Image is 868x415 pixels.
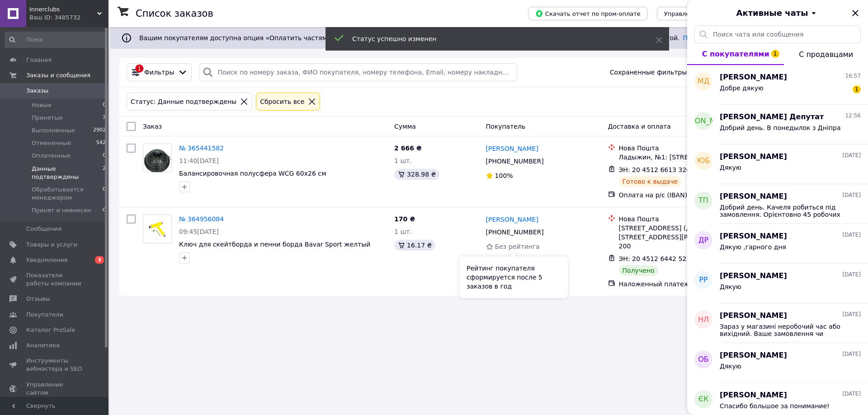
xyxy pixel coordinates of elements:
a: Балансировочная полусфера WCG 60х26 см [179,170,326,177]
span: [PERSON_NAME] [720,350,787,361]
span: Фильтры [144,68,174,77]
button: Скачать отчет по пром-оплате [528,7,648,20]
span: 09:45[DATE] [179,228,219,235]
a: Подробнее [683,34,720,42]
span: ТП [698,196,708,206]
span: 1 [771,50,779,58]
span: 100% [495,172,513,179]
span: Оплаченные [32,152,71,160]
span: Товары и услуги [26,241,77,249]
div: Нова Пошта [619,214,747,224]
button: НЛ[PERSON_NAME][DATE]Зараз у магазині неробочий час або вихідний. Ваше замовлення чи повідомлення... [687,303,868,343]
span: Сумма [394,123,416,130]
div: [STREET_ADDRESS] (до 30 кг): [STREET_ADDRESS][PERSON_NAME] 200 [619,224,747,251]
span: Аналитика [26,341,60,350]
span: Заказы [26,87,48,95]
span: 1 шт. [394,228,412,235]
span: 542 [96,139,106,147]
span: 170 ₴ [394,215,415,223]
input: Поиск по номеру заказа, ФИО покупателя, номеру телефона, Email, номеру накладной [199,63,517,81]
span: Спасибо большое за понимание! [720,402,830,410]
span: Ключ для скейтборда и пенни борда Bavar Sport желтый [179,241,370,248]
span: Выполненные [32,126,75,135]
span: 2 666 ₴ [394,145,422,152]
span: Дякую [720,283,741,290]
span: Доставка и оплата [608,123,671,130]
span: С продавцами [799,50,853,59]
span: 2902 [93,126,106,135]
span: Заказы и сообщения [26,71,90,79]
span: [PERSON_NAME] [674,116,734,126]
span: [DATE] [842,271,861,279]
span: Инструменты вебмастера и SEO [26,357,84,373]
span: Отмененные [32,139,71,147]
button: ТП[PERSON_NAME][DATE]Добрий день. Качеля робиться під замовлення. Орієнтовно 45 робочих днів. Вар... [687,184,868,224]
span: 0 [103,101,106,109]
span: Дякую [720,164,741,171]
span: 3 [95,256,104,264]
div: Статус успешно изменен [352,34,633,43]
span: Управление сайтом [26,381,84,397]
span: ОБ [698,354,709,365]
span: [DATE] [842,350,861,358]
span: [PERSON_NAME] [720,152,787,162]
div: Ладыжин, №1: [STREET_ADDRESS] [619,153,747,162]
span: Сообщения [26,225,61,233]
span: Без рейтинга [495,243,540,250]
div: Готово к выдаче [619,176,681,187]
span: Новые [32,101,52,109]
span: Скачать отчет по пром-оплате [535,9,641,18]
button: С продавцами [784,43,868,65]
span: Обрабатывается менеджером [32,186,103,202]
span: 12:56 [845,112,861,120]
span: Вашим покупателям доступна опция «Оплатить частями от Rozetka» на 2 платежа. Получайте новые зака... [139,34,720,42]
a: № 365441582 [179,145,224,152]
span: Отзывы [26,295,50,303]
span: Главная [26,56,52,64]
span: Уведомления [26,256,67,264]
span: 2 [103,165,106,181]
span: Принят и невнесен [32,206,91,214]
span: ЮБ [697,156,710,166]
span: Принятые [32,114,63,122]
span: РР [699,275,708,285]
a: Фото товару [143,214,172,243]
span: 1 [853,85,861,93]
div: Статус: Данные подтверждены [129,97,238,107]
button: ДР[PERSON_NAME][DATE]Дякую ,гарного дня [687,224,868,264]
div: Нова Пошта [619,144,747,153]
span: [DATE] [842,390,861,398]
div: [PHONE_NUMBER] [484,226,546,238]
span: Добре дякую [720,84,764,92]
span: ДР [698,235,708,246]
span: ЭН: 20 4512 6442 5231 [619,255,695,262]
a: Фото товару [143,144,172,173]
span: ЄК [698,394,709,405]
div: Оплата на р/с (IBAN) [619,191,747,200]
span: 11:40[DATE] [179,157,219,164]
span: Зараз у магазині неробочий час або вихідний. Ваше замовлення чи повідомлення буде оброблено у пер... [720,323,848,337]
span: 0 [103,152,106,160]
span: Дякую ,гарного дня [720,243,786,251]
a: [PERSON_NAME] [486,215,538,224]
span: 0 [103,206,106,214]
button: Управление статусами [657,7,742,20]
span: [PERSON_NAME] [720,191,787,202]
span: Каталог ProSale [26,326,75,334]
span: [DATE] [842,152,861,159]
button: Закрыть [850,8,861,19]
span: [DATE] [842,311,861,318]
input: Поиск чата или сообщения [694,25,861,43]
span: Дякую [720,363,741,370]
button: Активные чаты [712,7,843,19]
span: С покупателями [702,50,769,58]
div: Получено [619,265,658,276]
span: [PERSON_NAME] [720,231,787,242]
button: [PERSON_NAME][PERSON_NAME] Депутат12:56Добрий день. В понедылок з Дніпра [687,105,868,145]
span: [PERSON_NAME] [720,311,787,321]
img: Фото товару [143,144,171,172]
a: [PERSON_NAME] [486,144,538,153]
span: Заказ [143,123,162,130]
span: 1 шт. [394,157,412,164]
h1: Список заказов [136,8,213,19]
